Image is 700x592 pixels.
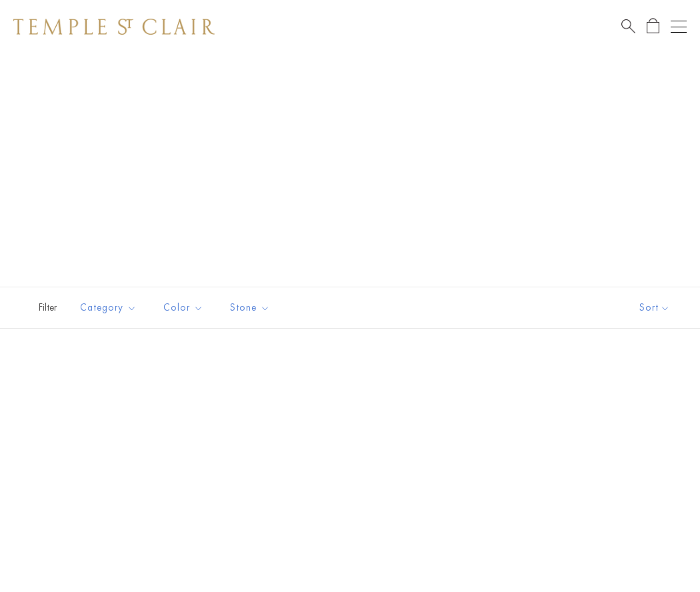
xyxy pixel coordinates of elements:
[220,293,280,323] button: Stone
[70,293,147,323] button: Category
[671,19,687,35] button: Open navigation
[647,18,659,35] a: Open Shopping Bag
[223,299,280,316] span: Stone
[153,293,213,323] button: Color
[13,19,215,35] img: Temple St. Clair
[73,299,147,316] span: Category
[609,287,700,328] button: Show sort by
[621,18,635,35] a: Search
[157,299,213,316] span: Color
